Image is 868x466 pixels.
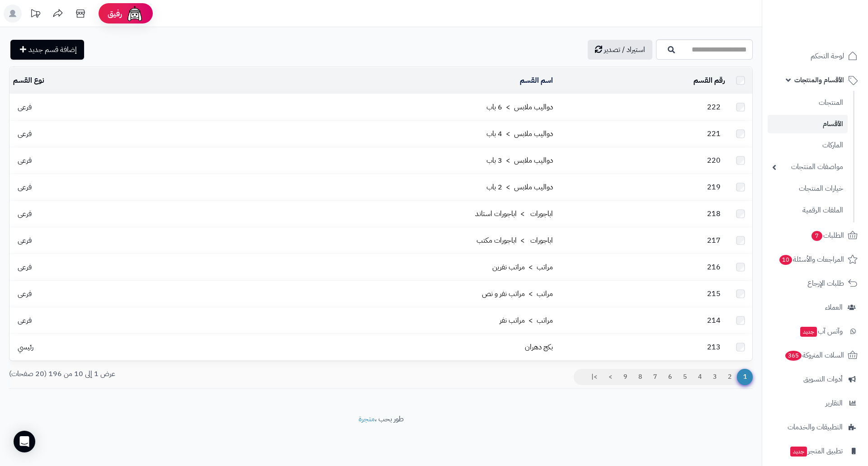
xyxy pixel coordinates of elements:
a: المراجعات والأسئلة10 [768,249,863,270]
a: الأقسام [768,115,848,133]
a: المنتجات [768,93,848,113]
a: السلات المتروكة365 [768,344,863,366]
a: العملاء [768,297,863,318]
span: فرعى [13,288,36,299]
span: 7 [811,231,822,241]
span: الطلبات [811,229,844,242]
a: التطبيقات والخدمات [768,416,863,438]
span: فرعى [13,128,36,139]
a: دواليب ملابس > 2 باب [486,182,553,193]
span: التطبيقات والخدمات [788,421,843,433]
span: 214 [703,315,725,326]
span: الأقسام والمنتجات [794,74,844,86]
span: فرعى [13,155,36,166]
span: 213 [703,342,725,353]
div: عرض 1 إلى 10 من 196 (20 صفحات) [2,369,381,379]
span: رفيق [108,8,122,19]
span: 221 [703,128,725,139]
span: 218 [703,208,725,219]
a: مراتب > مراتب نفر و نص [482,288,553,299]
a: بكج دهران [525,342,553,353]
span: 220 [703,155,725,166]
span: تطبيق المتجر [789,445,843,457]
span: جديد [790,447,807,457]
span: السلات المتروكة [784,349,844,362]
span: إضافة قسم جديد [28,44,77,55]
a: الطلبات7 [768,225,863,246]
span: فرعى [13,315,36,326]
a: اباجورات > اباجورات مكتب [476,235,553,246]
a: دواليب ملابس > 6 باب [486,102,553,113]
span: 222 [703,102,725,113]
span: 217 [703,235,725,246]
a: متجرة [359,414,375,424]
span: العملاء [825,301,843,314]
a: التقارير [768,392,863,414]
span: استيراد / تصدير [604,44,645,55]
a: دواليب ملابس > 4 باب [486,128,553,139]
span: 219 [703,182,725,193]
span: جديد [800,327,817,337]
span: فرعى [13,102,36,113]
a: مراتب > مراتب نفرين [492,262,553,273]
a: 5 [677,369,693,385]
a: الماركات [768,136,848,155]
span: 216 [703,262,725,273]
img: logo-2.png [807,25,859,44]
span: طلبات الإرجاع [807,277,844,290]
td: نوع القسم [9,67,180,94]
a: دواليب ملابس > 3 باب [486,155,553,166]
a: خيارات المنتجات [768,179,848,198]
a: 4 [692,369,708,385]
span: 1 [737,369,753,385]
span: فرعى [13,235,36,246]
a: 2 [722,369,737,385]
span: وآتس آب [799,325,843,338]
span: 365 [785,351,802,361]
span: فرعى [13,182,36,193]
a: 3 [707,369,722,385]
a: مواصفات المنتجات [768,157,848,177]
a: 9 [618,369,633,385]
img: ai-face.png [126,5,144,23]
a: أدوات التسويق [768,368,863,390]
div: Open Intercom Messenger [14,431,35,452]
a: لوحة التحكم [768,45,863,67]
a: تحديثات المنصة [24,5,47,25]
a: الملفات الرقمية [768,201,848,220]
span: التقارير [826,397,843,410]
a: 8 [632,369,648,385]
a: >| [585,369,603,385]
a: تطبيق المتجرجديد [768,440,863,462]
span: لوحة التحكم [811,50,844,62]
div: رقم القسم [560,75,725,86]
span: 215 [703,288,725,299]
a: إضافة قسم جديد [10,40,84,60]
span: فرعى [13,262,36,273]
a: اسم القسم [520,75,553,86]
span: رئيسي [13,342,38,353]
a: طلبات الإرجاع [768,273,863,294]
a: 7 [647,369,663,385]
a: وآتس آبجديد [768,320,863,342]
a: مراتب > مراتب نفر [500,315,553,326]
a: > [603,369,618,385]
a: استيراد / تصدير [588,40,652,60]
span: أدوات التسويق [803,373,843,386]
span: 10 [779,255,792,265]
span: المراجعات والأسئلة [778,253,844,266]
a: اباجورات > اباجورات استاند [475,208,553,219]
a: 6 [662,369,678,385]
span: فرعى [13,208,36,219]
